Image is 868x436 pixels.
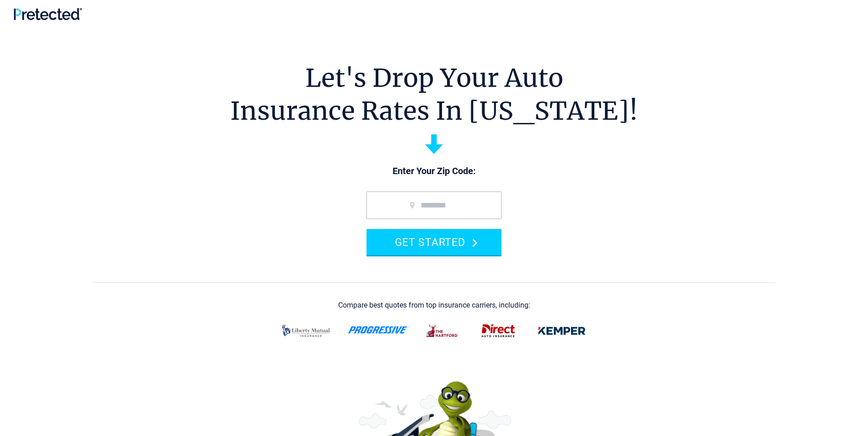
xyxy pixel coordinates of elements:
[367,229,501,255] button: GET STARTED
[367,191,501,219] input: zip code
[532,319,592,343] img: kemper
[357,165,511,178] p: Enter Your Zip Code:
[338,301,530,309] div: Compare best quotes from top insurance carriers, including:
[14,8,82,20] img: Pretected Logo
[420,319,465,343] img: thehartford
[476,319,521,343] img: direct
[230,62,638,128] h1: Let's Drop Your Auto Insurance Rates In [US_STATE]!
[348,326,409,334] img: progressive
[276,319,337,343] img: liberty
